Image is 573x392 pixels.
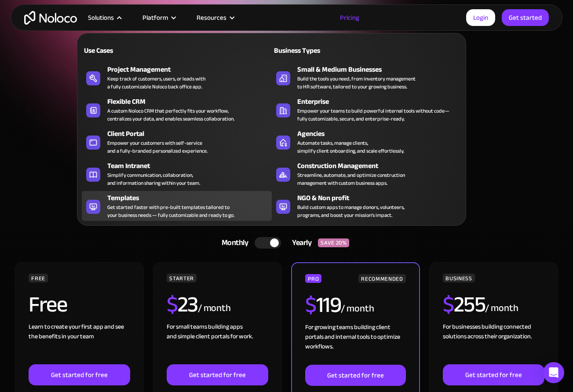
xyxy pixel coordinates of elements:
[297,139,404,155] div: Automate tasks, manage clients, simplify client onboarding, and scale effortlessly.
[272,191,461,221] a: NGO & Non profitBuild custom apps to manage donors, volunteers,programs, and boost your mission’s...
[443,322,544,364] div: For businesses building connected solutions across their organization. ‍
[305,365,405,386] a: Get started for free
[88,12,114,23] div: Solutions
[167,364,268,385] a: Get started for free
[107,139,208,155] div: Empower your customers with self-service and a fully-branded personalized experience.
[107,107,234,123] div: A custom Noloco CRM that perfectly fits your workflow, centralizes your data, and enables seamles...
[107,96,275,107] div: Flexible CRM
[82,191,271,221] a: TemplatesGet started faster with pre-built templates tailored toyour business needs — fully custo...
[167,274,196,282] div: STARTER
[77,21,466,226] nav: Solutions
[443,284,454,325] span: $
[297,171,405,187] div: Streamline, automate, and optimize construction management with custom business apps.
[82,127,271,157] a: Client PortalEmpower your customers with self-serviceand a fully-branded personalized experience.
[29,322,130,364] div: Learn to create your first app and see the benefits in your team ‍
[443,293,485,315] h2: 255
[107,193,275,203] div: Templates
[82,95,271,125] a: Flexible CRMA custom Noloco CRM that perfectly fits your workflow,centralizes your data, and enab...
[443,364,544,385] a: Get started for free
[305,274,321,283] div: PRO
[502,9,549,26] a: Get started
[82,62,271,92] a: Project ManagementKeep track of customers, users, or leads witha fully customizable Noloco back o...
[297,161,465,171] div: Construction Management
[358,274,405,283] div: RECOMMENDED
[107,171,200,187] div: Simplify communication, collaboration, and information sharing within your team.
[167,284,178,325] span: $
[77,12,131,23] div: Solutions
[167,322,268,364] div: For small teams building apps and simple client portals for work. ‍
[297,75,416,91] div: Build the tools you need, from inventory management to HR software, tailored to your growing busi...
[297,96,465,107] div: Enterprise
[297,107,457,123] div: Empower your teams to build powerful internal tools without code—fully customizable, secure, and ...
[82,159,271,189] a: Team IntranetSimplify communication, collaboration,and information sharing within your team.
[305,284,316,326] span: $
[186,12,244,23] div: Resources
[107,128,275,139] div: Client Portal
[198,301,231,315] div: / month
[297,203,405,219] div: Build custom apps to manage donors, volunteers, programs, and boost your mission’s impact.
[131,12,186,23] div: Platform
[272,40,461,60] a: Business Types
[297,193,465,203] div: NGO & Non profit
[82,40,271,60] a: Use Cases
[211,236,255,249] div: Monthly
[24,11,77,25] a: home
[107,161,275,171] div: Team Intranet
[305,322,405,365] div: For growing teams building client portals and internal tools to optimize workflows.
[485,301,518,315] div: / month
[543,362,564,383] div: Open Intercom Messenger
[443,274,474,282] div: BUSINESS
[272,45,363,56] div: Business Types
[297,64,465,75] div: Small & Medium Businesses
[272,62,461,92] a: Small & Medium BusinessesBuild the tools you need, from inventory managementto HR software, tailo...
[107,64,275,75] div: Project Management
[29,293,67,315] h2: Free
[297,128,465,139] div: Agencies
[466,9,495,26] a: Login
[341,302,374,316] div: / month
[305,294,341,316] h2: 119
[197,12,226,23] div: Resources
[272,127,461,157] a: AgenciesAutomate tasks, manage clients,simplify client onboarding, and scale effortlessly.
[272,95,461,125] a: EnterpriseEmpower your teams to build powerful internal tools without code—fully customizable, se...
[107,75,205,91] div: Keep track of customers, users, or leads with a fully customizable Noloco back office app.
[107,203,234,219] div: Get started faster with pre-built templates tailored to your business needs — fully customizable ...
[318,238,349,247] div: SAVE 20%
[82,45,173,56] div: Use Cases
[329,12,370,23] a: Pricing
[167,293,198,315] h2: 23
[14,66,559,92] h1: A plan for organizations of all sizes
[281,236,318,249] div: Yearly
[142,12,168,23] div: Platform
[272,159,461,189] a: Construction ManagementStreamline, automate, and optimize constructionmanagement with custom busi...
[29,364,130,385] a: Get started for free
[29,274,48,282] div: FREE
